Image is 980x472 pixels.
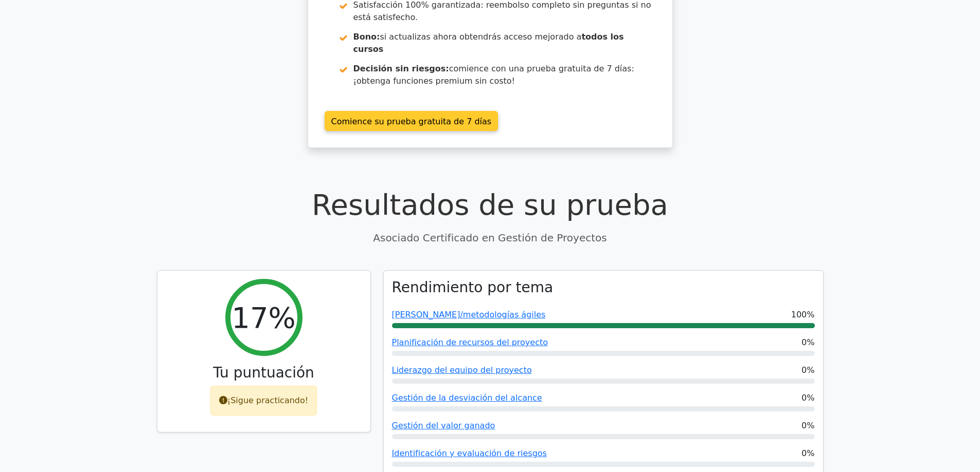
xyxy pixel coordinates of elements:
[325,111,498,131] a: Comience su prueba gratuita de 7 días
[227,395,308,405] font: ¡Sigue practicando!
[392,337,548,347] a: Planificación de recursos del proyecto
[373,232,607,244] font: Asociado Certificado en Gestión de Proyectos
[392,421,495,430] a: Gestión del valor ganado
[791,310,815,319] font: 100%
[392,393,542,403] a: Gestión de la desviación del alcance
[392,365,532,375] a: Liderazgo del equipo del proyecto
[801,337,814,347] font: 0%
[801,421,814,430] font: 0%
[312,188,668,221] font: Resultados de su prueba
[392,310,546,319] a: [PERSON_NAME]/metodologías ágiles
[213,364,314,381] font: Tu puntuación
[392,448,547,458] a: Identificación y evaluación de riesgos
[231,301,295,334] font: 17%
[801,448,814,458] font: 0%
[801,393,814,403] font: 0%
[392,279,554,296] font: Rendimiento por tema
[801,365,814,375] font: 0%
